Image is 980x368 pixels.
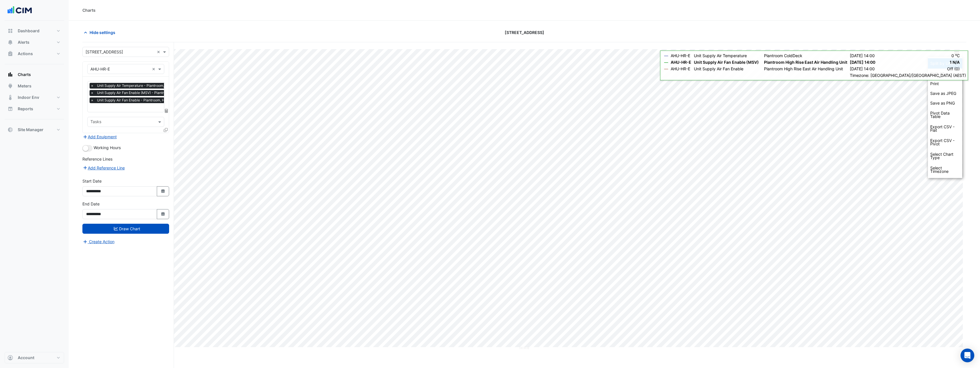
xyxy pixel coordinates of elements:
[82,27,119,37] button: Hide settings
[94,145,121,150] span: Working Hours
[82,238,115,245] button: Create Action
[928,135,962,149] div: Export CSV - Pivot
[7,39,13,45] app-icon: Alerts
[90,119,101,126] div: Tasks
[18,127,43,133] span: Site Manager
[90,90,95,96] span: ×
[5,69,64,80] button: Charts
[7,51,13,57] app-icon: Actions
[96,83,183,89] span: Unit Supply Air Temperature - Plantroom, ColdDeck
[7,127,13,133] app-icon: Site Manager
[96,97,215,103] span: Unit Supply Air Fan Enable - Plantroom, High Rise East Air Handling Unit
[7,95,13,100] app-icon: Indoor Env
[5,103,64,115] button: Reports
[18,39,29,45] span: Alerts
[82,178,102,184] label: Start Date
[928,163,962,177] div: Select Timezone
[951,50,962,57] button: More Options
[82,7,96,13] div: Charts
[82,165,125,171] button: Add Reference Line
[928,58,962,69] div: Data series of the same unit displayed on the same chart, except for binary data
[928,149,962,163] div: Select Chart Type
[96,90,225,96] span: Unit Supply Air Fan Enable (MSV) - Plantroom, High Rise East Air Handling Unit
[164,108,169,113] span: Choose Function
[7,83,13,89] app-icon: Meters
[928,108,962,122] div: Pivot Data Table
[928,79,962,89] div: Print
[5,37,64,48] button: Alerts
[5,352,64,363] button: Account
[961,349,974,362] div: Open Intercom Messenger
[928,89,962,98] div: Save as JPEG
[161,212,166,217] fa-icon: Select Date
[90,29,115,35] span: Hide settings
[18,95,39,100] span: Indoor Env
[164,127,168,132] span: Clone Favourites and Tasks from this Equipment to other Equipment
[82,224,169,234] button: Draw Chart
[7,72,13,77] app-icon: Charts
[5,124,64,135] button: Site Manager
[18,355,34,361] span: Account
[161,189,166,194] fa-icon: Select Date
[18,28,39,34] span: Dashboard
[157,49,162,55] span: Clear
[928,98,962,108] div: Save as PNG
[5,25,64,37] button: Dashboard
[7,106,13,112] app-icon: Reports
[7,5,33,16] img: Company Logo
[5,92,64,103] button: Indoor Env
[505,29,544,35] span: [STREET_ADDRESS]
[5,48,64,59] button: Actions
[928,69,962,79] div: Each data series displayed its own chart, except alerts which are shown on top of non binary data...
[82,156,112,162] label: Reference Lines
[18,51,33,57] span: Actions
[7,28,13,34] app-icon: Dashboard
[18,83,31,89] span: Meters
[90,97,95,103] span: ×
[90,83,95,89] span: ×
[5,80,64,92] button: Meters
[18,72,31,77] span: Charts
[152,66,157,72] span: Clear
[82,133,117,140] button: Add Equipment
[928,122,962,135] div: Export CSV - Flat
[82,201,100,207] label: End Date
[18,106,33,112] span: Reports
